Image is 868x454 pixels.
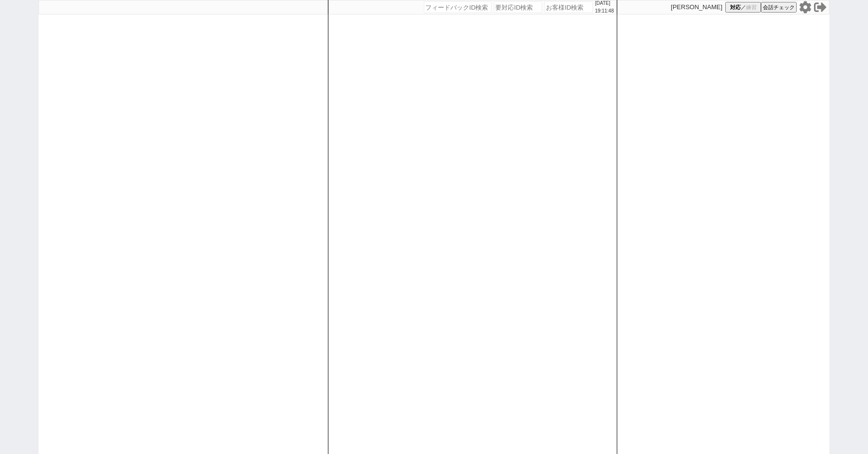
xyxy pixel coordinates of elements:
button: 対応／練習 [725,2,761,13]
span: 練習 [746,4,757,11]
input: お客様ID検索 [544,1,593,13]
input: フィードバックID検索 [424,1,491,13]
p: [PERSON_NAME] [671,3,722,11]
span: 会話チェック [763,4,795,11]
input: 要対応ID検索 [494,1,542,13]
button: 会話チェック [761,2,797,13]
p: 19:11:48 [595,7,614,15]
span: 対応 [730,4,741,11]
